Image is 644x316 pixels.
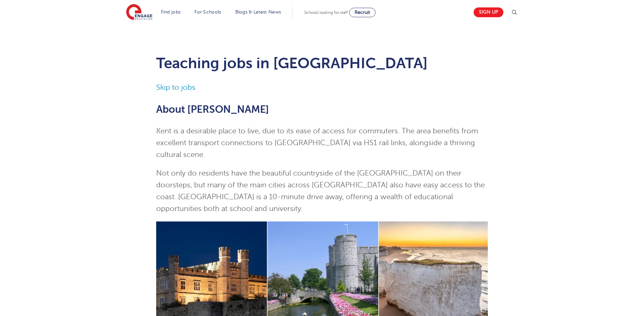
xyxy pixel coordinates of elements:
[194,9,221,15] a: For Schools
[474,7,503,17] a: Sign up
[161,9,181,15] a: Find jobs
[235,9,281,15] a: Blogs & Latest News
[349,8,376,17] a: Recruit
[126,4,152,21] img: Engage Education
[355,10,370,15] span: Recruit
[156,127,478,159] span: Kent is a desirable place to live, due to its ease of access for commuters. The area benefits fro...
[156,55,488,72] h1: Teaching jobs in [GEOGRAPHIC_DATA]
[156,104,269,115] span: About [PERSON_NAME]
[156,169,485,213] span: Not only do residents have the beautiful countryside of the [GEOGRAPHIC_DATA] on their doorsteps,...
[304,10,348,15] span: Schools looking for staff
[156,83,195,91] a: Skip to jobs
